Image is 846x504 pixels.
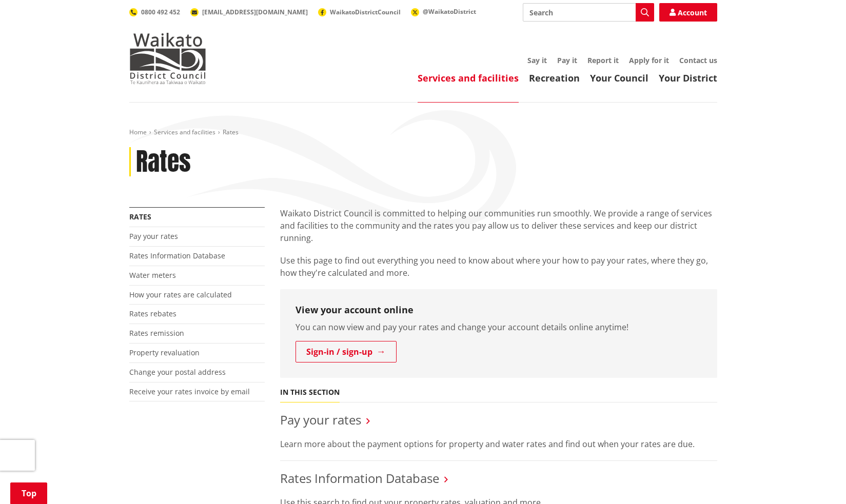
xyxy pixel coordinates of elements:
span: Rates [223,128,239,136]
span: @WaikatoDistrict [423,7,476,16]
a: Water meters [129,270,176,280]
a: How your rates are calculated [129,290,232,299]
a: Contact us [679,55,717,65]
a: Account [659,3,717,22]
a: Services and facilities [154,128,215,136]
a: Rates remission [129,328,184,338]
span: WaikatoDistrictCouncil [330,8,401,16]
span: [EMAIL_ADDRESS][DOMAIN_NAME] [202,8,308,16]
a: [EMAIL_ADDRESS][DOMAIN_NAME] [190,8,308,16]
a: 0800 492 452 [129,8,180,16]
span: 0800 492 452 [141,8,180,16]
a: Receive your rates invoice by email [129,387,250,396]
h5: In this section [280,388,340,397]
a: Pay your rates [280,411,361,428]
h3: View your account online [296,305,702,316]
a: Change your postal address [129,367,226,377]
p: You can now view and pay your rates and change your account details online anytime! [296,321,702,333]
a: Property revaluation [129,348,200,357]
h1: Rates [136,147,191,177]
a: Apply for it [629,55,669,65]
a: Say it [527,55,547,65]
a: Pay your rates [129,231,178,241]
a: Home [129,128,147,136]
a: Rates [129,212,151,221]
a: @WaikatoDistrict [411,7,476,16]
input: Search input [523,3,654,22]
a: Rates rebates [129,309,176,318]
a: Top [10,482,47,504]
a: Your Council [590,72,648,84]
p: Learn more about the payment options for property and water rates and find out when your rates ar... [280,438,717,450]
p: Use this page to find out everything you need to know about where your how to pay your rates, whe... [280,254,717,279]
a: Recreation [529,72,580,84]
a: Your District [659,72,717,84]
a: Report it [587,55,619,65]
nav: breadcrumb [129,128,717,137]
a: Rates Information Database [280,470,439,487]
a: Services and facilities [418,72,519,84]
a: Pay it [557,55,577,65]
img: Waikato District Council - Te Kaunihera aa Takiwaa o Waikato [129,33,206,84]
a: Sign-in / sign-up [296,341,397,362]
a: Rates Information Database [129,251,225,260]
a: WaikatoDistrictCouncil [318,8,401,16]
p: Waikato District Council is committed to helping our communities run smoothly. We provide a range... [280,207,717,244]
